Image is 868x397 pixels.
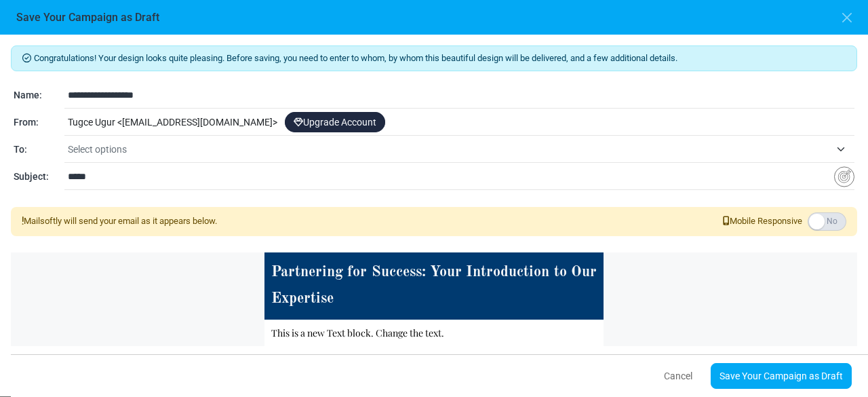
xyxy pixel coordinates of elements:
[271,326,597,340] p: This is a new Text block. Change the text.
[14,170,64,184] div: Subject:
[16,11,159,24] h6: Save Your Campaign as Draft
[271,265,597,307] span: Partnering for Success: Your Introduction to Our Expertise
[285,112,385,132] a: Upgrade Account
[14,115,64,130] div: From:
[834,166,854,187] img: Insert Variable
[711,363,852,389] a: Save Your Campaign as Draft
[68,137,854,162] span: Select options
[64,110,854,136] div: Tugce Ugur < [EMAIL_ADDRESS][DOMAIN_NAME] >
[14,88,64,102] div: Name:
[22,214,217,228] div: Mailsoftly will send your email as it appears below.
[11,45,857,71] div: Congratulations! Your design looks quite pleasing. Before saving, you need to enter to whom, by w...
[14,143,64,157] div: To:
[68,141,830,157] span: Select options
[723,214,802,228] span: Mobile Responsive
[68,144,127,155] span: Select options
[652,362,704,390] button: Cancel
